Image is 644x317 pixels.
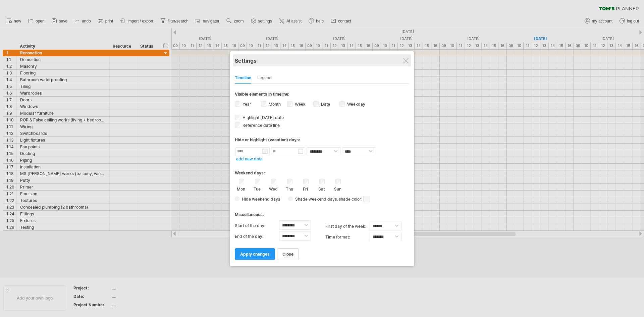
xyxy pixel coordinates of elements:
label: Week [293,102,306,107]
label: first day of the week: [325,221,370,232]
label: Start of the day: [235,220,279,231]
div: Weekend days: [235,164,409,177]
label: End of the day: [235,231,279,242]
label: Fri [301,185,310,192]
div: Visible elements in timeline: [235,92,409,99]
span: Shade weekend days [293,197,337,202]
span: click here to change the shade color [363,196,370,202]
label: Tue [253,185,261,192]
label: Thu [285,185,293,192]
label: Time format: [325,232,370,243]
span: Hide weekend days [239,197,280,202]
label: Wed [269,185,277,192]
a: apply changes [235,248,275,260]
a: add new date [236,156,263,161]
a: close [277,248,299,260]
div: Legend [257,73,272,84]
div: Settings [235,54,409,66]
label: Sun [333,185,342,192]
label: Sat [317,185,326,192]
label: Year [241,102,251,107]
span: Reference date line [241,123,280,128]
span: Highlight [DATE] date [241,115,284,120]
span: , shade color: [337,195,370,203]
span: apply changes [240,252,270,257]
div: Timeline [235,73,251,84]
label: Month [267,102,281,107]
span: close [282,252,293,257]
div: Miscellaneous: [235,206,409,219]
label: Weekday [346,102,365,107]
label: Date [320,102,330,107]
label: Mon [237,185,245,192]
div: Hide or highlight (vacation) days: [235,137,409,142]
